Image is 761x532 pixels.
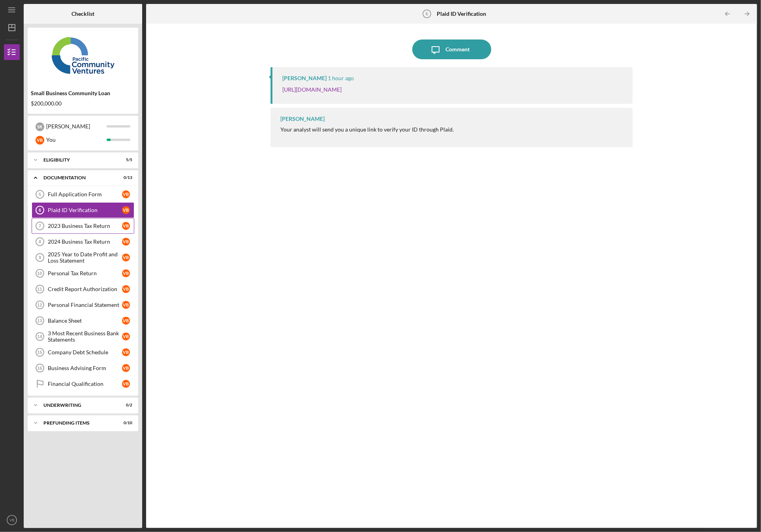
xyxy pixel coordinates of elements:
[122,238,130,246] div: V B
[32,297,134,313] a: 12Personal Financial StatementVB
[118,158,132,162] div: 5 / 5
[32,313,134,329] a: 13Balance SheetVB
[280,126,454,133] div: Your analyst will send you a unique link to verify your ID through Plaid.
[122,222,130,230] div: V B
[32,281,134,297] a: 11Credit Report AuthorizationVB
[39,192,41,197] tspan: 5
[32,250,134,265] a: 92025 Year to Date Profit and Loss StatementVB
[32,329,134,344] a: 143 Most Recent Business Bank StatementsVB
[437,11,486,17] b: Plaid ID Verification
[122,348,130,356] div: V B
[118,403,132,408] div: 0 / 2
[31,90,135,96] div: Small Business Community Loan
[122,190,130,198] div: V B
[118,421,132,425] div: 0 / 10
[280,116,325,122] div: [PERSON_NAME]
[48,381,122,387] div: Financial Qualification
[122,206,130,214] div: V B
[122,254,130,261] div: V B
[46,120,107,133] div: [PERSON_NAME]
[32,234,134,250] a: 82024 Business Tax ReturnVB
[118,175,132,180] div: 0 / 13
[4,512,20,528] button: VB
[36,122,44,131] div: S K
[39,239,41,244] tspan: 8
[48,270,122,276] div: Personal Tax Return
[48,349,122,355] div: Company Debt Schedule
[43,175,113,180] div: Documentation
[32,218,134,234] a: 72023 Business Tax ReturnVB
[28,32,138,79] img: Product logo
[122,317,130,325] div: V B
[48,318,122,324] div: Balance Sheet
[37,334,42,339] tspan: 14
[37,318,42,323] tspan: 13
[48,365,122,371] div: Business Advising Form
[37,366,42,370] tspan: 16
[32,344,134,360] a: 15Company Debt ScheduleVB
[48,286,122,292] div: Credit Report Authorization
[39,224,41,228] tspan: 7
[122,301,130,309] div: V B
[43,421,113,425] div: Prefunding Items
[426,11,428,16] tspan: 6
[48,330,122,343] div: 3 Most Recent Business Bank Statements
[122,269,130,277] div: V B
[122,364,130,372] div: V B
[48,239,122,245] div: 2024 Business Tax Return
[48,207,122,213] div: Plaid ID Verification
[39,208,41,212] tspan: 6
[37,271,42,276] tspan: 10
[282,75,327,81] div: [PERSON_NAME]
[122,285,130,293] div: V B
[32,376,134,392] a: Financial QualificationVB
[122,380,130,388] div: V B
[48,223,122,229] div: 2023 Business Tax Return
[46,133,107,147] div: You
[43,403,113,408] div: Underwriting
[37,303,42,307] tspan: 12
[37,350,42,355] tspan: 15
[48,191,122,197] div: Full Application Form
[37,287,42,291] tspan: 11
[48,302,122,308] div: Personal Financial Statement
[39,255,41,260] tspan: 9
[36,136,44,145] div: V B
[48,251,122,264] div: 2025 Year to Date Profit and Loss Statement
[31,100,135,107] div: $200,000.00
[32,360,134,376] a: 16Business Advising FormVB
[328,75,354,81] time: 2025-10-15 19:22
[9,518,15,523] text: VB
[32,265,134,281] a: 10Personal Tax ReturnVB
[445,39,470,59] div: Comment
[32,202,134,218] a: 6Plaid ID VerificationVB
[32,186,134,202] a: 5Full Application FormVB
[43,158,113,162] div: Eligibility
[412,39,491,59] button: Comment
[282,86,342,93] a: [URL][DOMAIN_NAME]
[71,11,94,17] b: Checklist
[122,333,130,340] div: V B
